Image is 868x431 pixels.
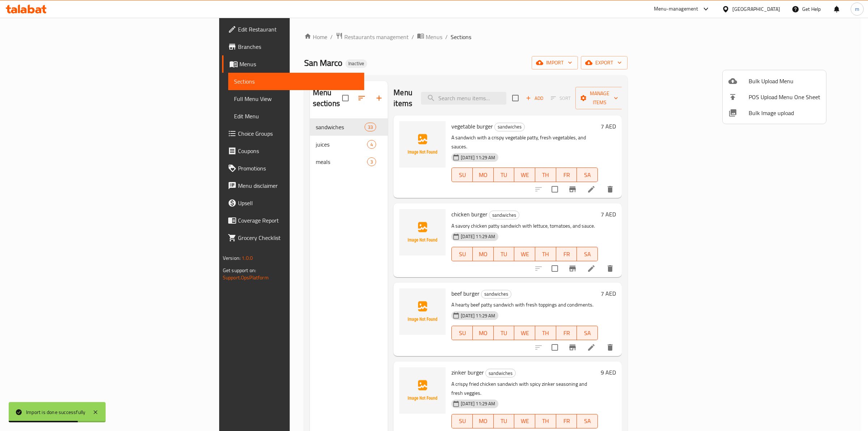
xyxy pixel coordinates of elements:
[749,93,820,101] span: POS Upload Menu One Sheet
[723,73,826,89] li: Upload bulk menu
[749,77,820,85] span: Bulk Upload Menu
[749,109,820,117] span: Bulk Image upload
[26,408,85,416] div: Import is done successfully
[723,89,826,105] li: POS Upload Menu One Sheet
